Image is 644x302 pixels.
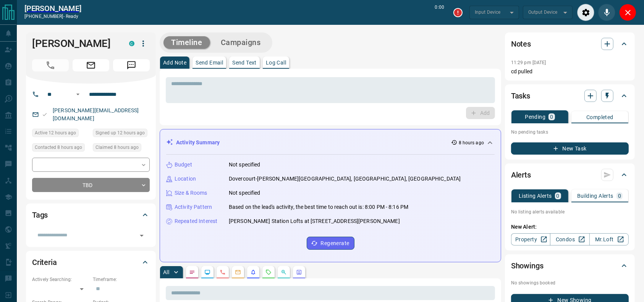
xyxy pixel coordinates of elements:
p: Dovercourt-[PERSON_NAME][GEOGRAPHIC_DATA], [GEOGRAPHIC_DATA], [GEOGRAPHIC_DATA] [229,175,461,183]
div: Notes [511,35,629,53]
p: Log Call [266,60,286,65]
p: Listing Alerts [519,193,552,199]
button: Open [136,230,147,241]
p: 0 [550,114,553,120]
span: Email [73,59,109,71]
a: Mr.Loft [589,233,629,245]
svg: Notes [189,269,195,275]
div: Mute [598,4,615,21]
p: Activity Pattern [175,203,212,211]
svg: Agent Actions [296,269,302,275]
button: Regenerate [307,237,354,250]
p: Not specified [229,161,261,169]
p: Send Text [232,60,257,65]
svg: Calls [220,269,226,275]
a: [PERSON_NAME] [24,4,81,13]
p: No showings booked [511,279,629,286]
button: Timeline [163,36,210,49]
button: New Task [511,142,629,155]
p: 0 [557,193,560,199]
div: Mon Aug 18 2025 [93,129,150,139]
div: Showings [511,257,629,275]
p: 0:00 [435,4,444,21]
span: Contacted 8 hours ago [35,144,82,151]
p: Activity Summary [176,139,220,147]
span: Call [32,59,69,71]
p: Send Email [196,60,223,65]
p: 11:29 pm [DATE] [511,60,546,65]
div: Mon Aug 18 2025 [32,129,89,139]
span: Message [113,59,150,71]
p: Budget [175,161,192,169]
p: [PERSON_NAME] Station Lofts at [STREET_ADDRESS][PERSON_NAME] [229,217,400,225]
p: No pending tasks [511,126,629,138]
div: condos.ca [129,41,134,46]
svg: Lead Browsing Activity [204,269,210,275]
svg: Email Valid [42,112,47,117]
p: Based on the lead's activity, the best time to reach out is: 8:00 PM - 8:16 PM [229,203,408,211]
div: Alerts [511,166,629,184]
a: Property [511,233,550,245]
div: Mon Aug 18 2025 [32,143,89,154]
svg: Emails [235,269,241,275]
h2: Showings [511,260,544,272]
p: Repeated Interest [175,217,217,225]
p: [PHONE_NUMBER] - [24,13,81,20]
p: Not specified [229,189,261,197]
p: No listing alerts available [511,208,629,215]
p: Size & Rooms [175,189,207,197]
div: TBD [32,178,150,192]
div: Audio Settings [577,4,594,21]
div: Tags [32,206,150,224]
p: Location [175,175,196,183]
svg: Opportunities [281,269,287,275]
h1: [PERSON_NAME] [32,37,118,50]
a: Condos [550,233,589,245]
p: Timeframe: [93,276,150,283]
svg: Requests [265,269,272,275]
p: Building Alerts [577,193,613,199]
p: 0 [618,193,621,199]
h2: Alerts [511,169,531,181]
p: New Alert: [511,223,629,231]
a: [PERSON_NAME][EMAIL_ADDRESS][DOMAIN_NAME] [53,107,139,121]
span: Signed up 12 hours ago [95,129,145,137]
div: Close [619,4,636,21]
div: Activity Summary8 hours ago [166,136,495,150]
span: Active 12 hours ago [35,129,76,137]
svg: Listing Alerts [250,269,256,275]
button: Campaigns [213,36,269,49]
div: Tasks [511,87,629,105]
p: Actively Searching: [32,276,89,283]
p: Pending [525,114,545,120]
p: All [163,270,169,275]
span: Claimed 8 hours ago [95,144,139,151]
div: Mon Aug 18 2025 [93,143,150,154]
p: 8 hours ago [459,139,484,146]
p: Add Note [163,60,186,65]
div: Criteria [32,253,150,271]
p: Completed [586,115,613,120]
p: cd pulled [511,68,629,76]
h2: Tags [32,209,48,221]
button: Open [73,90,83,99]
h2: Notes [511,38,531,50]
span: ready [66,14,79,19]
h2: Tasks [511,90,530,102]
h2: Criteria [32,256,57,268]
